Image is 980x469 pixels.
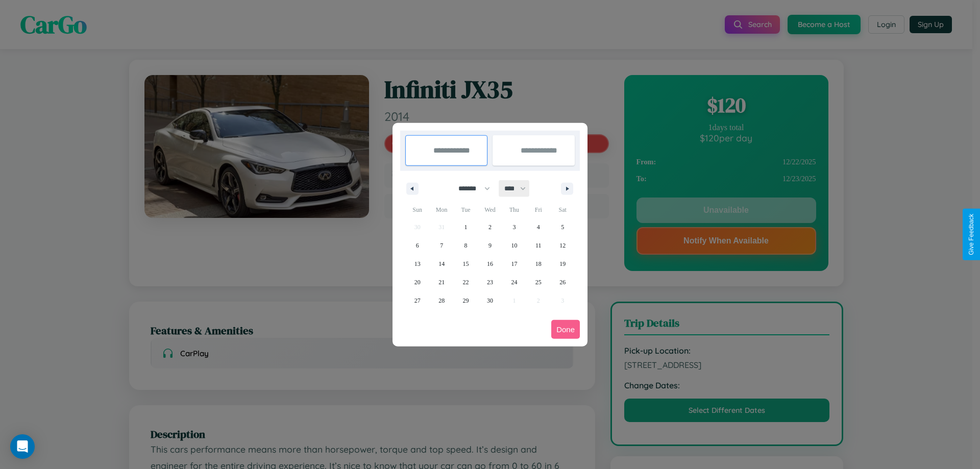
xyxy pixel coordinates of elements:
span: Sat [551,202,575,218]
span: 9 [488,236,492,255]
span: 24 [511,273,517,291]
button: 7 [429,236,453,255]
span: 5 [561,218,564,236]
button: 30 [478,291,502,310]
button: 26 [551,273,575,291]
button: 5 [551,218,575,236]
button: 9 [478,236,502,255]
span: 3 [512,218,516,236]
button: 10 [502,236,526,255]
span: 28 [438,291,445,310]
span: 7 [440,236,443,255]
span: 6 [416,236,419,255]
span: 14 [438,255,445,273]
button: 13 [405,255,429,273]
span: 20 [414,273,421,291]
span: 19 [559,255,566,273]
span: 21 [438,273,445,291]
span: 16 [487,255,493,273]
button: 6 [405,236,429,255]
span: 2 [488,218,492,236]
button: 20 [405,273,429,291]
span: 23 [487,273,493,291]
span: Fri [526,202,550,218]
button: Done [551,320,580,339]
span: 22 [463,273,469,291]
button: 25 [526,273,550,291]
span: 15 [463,255,469,273]
button: 22 [454,273,478,291]
button: 21 [429,273,453,291]
button: 1 [454,218,478,236]
span: Tue [454,202,478,218]
button: 3 [502,218,526,236]
span: 11 [535,236,542,255]
span: 10 [511,236,517,255]
span: 26 [559,273,566,291]
div: Give Feedback [968,214,975,255]
span: 25 [535,273,542,291]
span: Wed [478,202,502,218]
span: 8 [464,236,468,255]
button: 16 [478,255,502,273]
button: 14 [429,255,453,273]
span: Mon [429,202,453,218]
button: 23 [478,273,502,291]
button: 4 [526,218,550,236]
span: 12 [559,236,566,255]
span: 1 [464,218,468,236]
span: 4 [537,218,540,236]
span: 30 [487,291,493,310]
button: 19 [551,255,575,273]
span: 13 [414,255,421,273]
button: 15 [454,255,478,273]
span: Thu [502,202,526,218]
span: 27 [414,291,421,310]
button: 12 [551,236,575,255]
span: Sun [405,202,429,218]
button: 18 [526,255,550,273]
button: 29 [454,291,478,310]
div: Open Intercom Messenger [10,434,35,459]
button: 2 [478,218,502,236]
span: 18 [535,255,542,273]
button: 11 [526,236,550,255]
span: 17 [511,255,517,273]
button: 24 [502,273,526,291]
button: 28 [429,291,453,310]
button: 17 [502,255,526,273]
button: 8 [454,236,478,255]
button: 27 [405,291,429,310]
span: 29 [463,291,469,310]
